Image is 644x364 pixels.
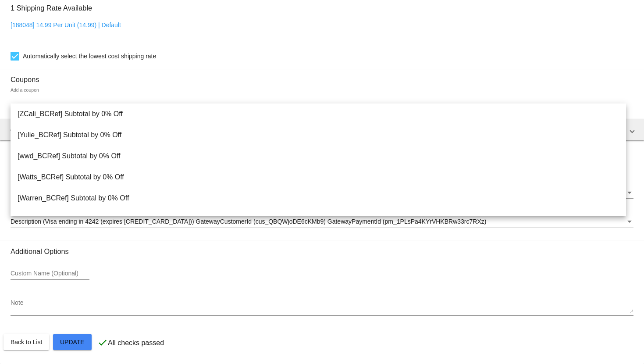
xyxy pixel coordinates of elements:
[53,334,92,350] button: Update
[11,247,633,256] h3: Additional Options
[97,337,108,348] mat-icon: check
[18,167,619,188] span: [Watts_BCRef] Subtotal by 0% Off
[18,146,619,167] span: [wwd_BCRef] Subtotal by 0% Off
[11,69,633,84] h3: Coupons
[23,51,156,61] span: Automatically select the lowest cost shipping rate
[18,188,619,209] span: [Warren_BCRef] Subtotal by 0% Off
[60,339,85,346] span: Update
[4,334,49,350] button: Back to List
[11,218,486,225] span: Description (Visa ending in 4242 (expires [CREDIT_CARD_DATA])) GatewayCustomerId (cus_QBQWjoDE6cK...
[11,96,633,103] input: Add a coupon
[10,126,44,134] span: Order total
[108,339,164,347] p: All checks passed
[11,218,633,225] mat-select: Payment Method
[11,21,121,29] a: [188048] 14.99 Per Unit (14.99) | Default
[11,270,89,277] input: Custom Name (Optional)
[18,209,619,230] span: [VSantos_BCRef] Subtotal by 0% Off
[11,339,42,346] span: Back to List
[18,103,619,125] span: [ZCali_BCRef] Subtotal by 0% Off
[18,125,619,146] span: [Yulie_BCRef] Subtotal by 0% Off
